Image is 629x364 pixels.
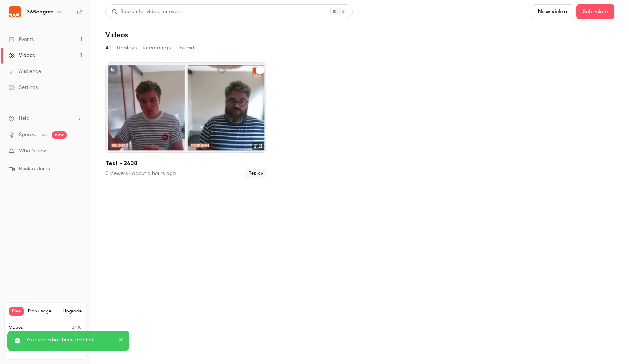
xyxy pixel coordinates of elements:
p: Videos [9,324,23,331]
span: Plan usage [28,308,59,314]
button: Upgrade [63,308,82,314]
h2: Test - 2608 [105,159,267,168]
p: Your video has been deleted [26,336,113,344]
button: Recordings [143,42,171,54]
button: New video [532,4,573,19]
a: 21:21Test - 26080 viewers • about 4 hours agoReplay [105,62,267,178]
div: Settings [9,84,38,91]
button: close [119,336,124,345]
a: SpeakerHub [19,131,48,139]
button: Uploads [176,42,197,54]
li: Test - 2608 [105,62,267,178]
img: 365degres [9,6,21,18]
div: Videos [9,52,35,59]
ul: Videos [105,62,614,178]
button: unpublished [108,65,118,75]
div: 0 viewers • about 4 hours ago [105,170,176,177]
span: 21:21 [252,142,264,150]
div: Audience [9,68,41,75]
div: Events [9,36,34,43]
h6: 365degres [27,8,53,16]
span: Help [19,115,29,122]
span: Book a demo [19,165,50,173]
section: Videos [105,4,614,360]
button: Schedule [576,4,614,19]
p: / 10 [72,324,82,331]
span: 2 [72,326,74,330]
span: Free [9,307,24,316]
span: Replay [244,169,267,178]
span: new [52,131,67,139]
h1: Videos [105,30,128,39]
button: Replays [117,42,137,54]
li: help-dropdown-opener [9,115,82,122]
button: All [105,42,111,54]
span: What's new [19,147,46,155]
div: Search for videos or events [112,8,184,16]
